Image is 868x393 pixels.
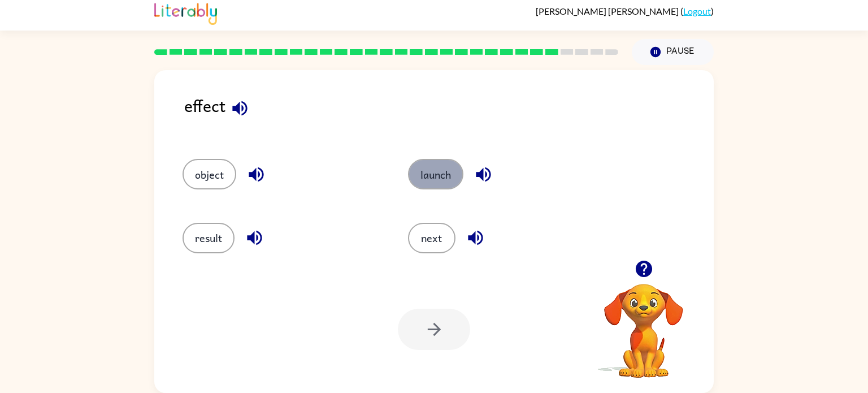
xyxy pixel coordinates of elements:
button: result [183,223,235,253]
button: object [183,159,236,189]
button: Pause [632,39,714,65]
div: ( ) [536,6,714,16]
button: next [408,223,455,253]
a: Logout [683,6,711,16]
button: launch [408,159,463,189]
video: Your browser must support playing .mp4 files to use Literably. Please try using another browser. [587,266,700,379]
div: effect [184,93,714,136]
span: [PERSON_NAME] [PERSON_NAME] [536,6,680,16]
